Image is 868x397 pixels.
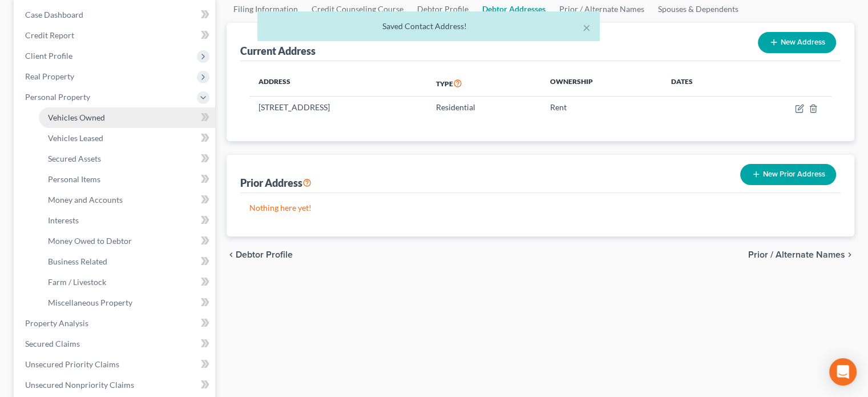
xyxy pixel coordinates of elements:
a: Money Owed to Debtor [39,231,215,251]
a: Vehicles Leased [39,128,215,149]
span: Miscellaneous Property [48,298,132,307]
span: Farm / Livestock [48,277,106,287]
i: chevron_left [227,250,236,259]
button: × [583,21,591,34]
button: Prior / Alternate Names chevron_right [748,250,854,259]
th: Type [427,70,541,97]
span: Client Profile [25,51,72,61]
a: Unsecured Nonpriority Claims [16,375,215,395]
span: Vehicles Owned [48,113,105,122]
td: Residential [427,97,541,118]
div: Current Address [240,44,316,58]
span: Money and Accounts [48,195,123,204]
span: Prior / Alternate Names [748,250,845,259]
div: Open Intercom Messenger [829,358,857,386]
span: Interests [48,215,79,225]
a: Unsecured Priority Claims [16,354,215,375]
a: Personal Items [39,169,215,190]
span: Real Property [25,71,74,81]
span: Personal Items [48,174,100,184]
span: Money Owed to Debtor [48,236,132,246]
a: Property Analysis [16,313,215,334]
span: Unsecured Nonpriority Claims [25,380,134,390]
a: Secured Claims [16,334,215,354]
span: Personal Property [25,92,90,102]
span: Business Related [48,256,107,266]
th: Ownership [541,70,662,97]
div: Saved Contact Address! [267,21,591,32]
span: Unsecured Priority Claims [25,359,119,369]
td: Rent [541,97,662,118]
a: Interests [39,210,215,231]
a: Money and Accounts [39,190,215,210]
span: Case Dashboard [25,10,83,19]
span: Secured Claims [25,339,80,348]
th: Address [249,70,427,97]
i: chevron_right [845,250,854,259]
p: Nothing here yet! [249,202,831,214]
span: Property Analysis [25,318,88,328]
a: Case Dashboard [16,5,215,25]
a: Secured Assets [39,149,215,169]
td: [STREET_ADDRESS] [249,97,427,118]
button: chevron_left Debtor Profile [227,250,293,259]
a: Business Related [39,251,215,272]
span: Debtor Profile [236,250,293,259]
th: Dates [662,70,741,97]
span: Vehicles Leased [48,133,103,143]
a: Vehicles Owned [39,107,215,128]
button: New Prior Address [740,164,836,185]
a: Miscellaneous Property [39,292,215,313]
a: Farm / Livestock [39,272,215,292]
div: Prior Address [240,176,312,190]
span: Secured Assets [48,154,101,163]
